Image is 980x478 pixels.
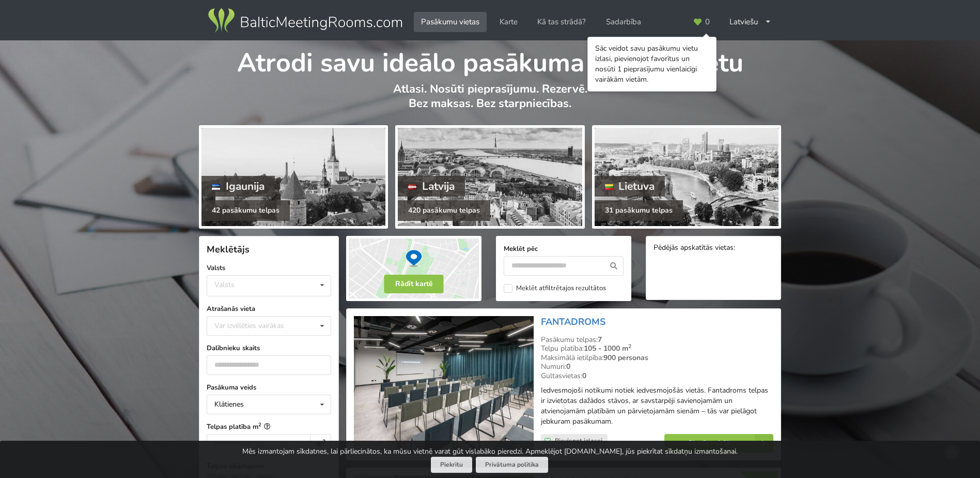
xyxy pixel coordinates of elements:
[431,457,472,473] button: Piekrītu
[541,335,773,345] div: Pasākumu telpas:
[199,125,388,229] a: Igaunija 42 pasākumu telpas
[582,371,586,381] strong: 0
[566,362,570,371] strong: 0
[541,344,773,353] div: Telpu platība:
[201,176,275,197] div: Igaunija
[541,362,773,371] div: Numuri:
[214,401,244,408] div: Klātienes
[664,434,773,453] a: Skatīt vairāk
[206,6,404,35] img: Baltic Meeting Rooms
[598,335,602,345] strong: 7
[705,18,710,26] span: 0
[207,382,331,393] label: Pasākuma veids
[530,12,593,32] a: Kā tas strādā?
[722,12,779,32] div: Latviešu
[322,438,325,445] sup: 2
[492,12,525,32] a: Karte
[628,342,631,350] sup: 2
[214,280,235,289] div: Valsts
[541,371,773,381] div: Gultasvietas:
[199,40,781,80] h1: Atrodi savu ideālo pasākuma norises vietu
[207,343,331,353] label: Dalībnieku skaits
[603,353,648,363] strong: 900 personas
[207,263,331,273] label: Valsts
[212,320,307,332] div: Var izvēlēties vairākas
[504,244,624,254] label: Meklēt pēc
[414,12,487,32] a: Pasākumu vietas
[584,343,631,353] strong: 105 - 1000 m
[504,284,606,293] label: Meklēt atfiltrētajos rezultātos
[354,316,533,453] img: Konferenču centrs | Rīga | FANTADROMS
[384,275,444,293] button: Rādīt kartē
[398,176,465,197] div: Latvija
[398,200,490,221] div: 420 pasākumu telpas
[541,385,773,427] p: Iedvesmojoši notikumi notiek iedvesmojošās vietās. Fantadroms telpas ir izvietotas dažādos stāvos...
[595,176,665,197] div: Lietuva
[476,457,548,473] a: Privātuma politika
[207,422,331,432] label: Telpas platība m
[199,82,781,122] p: Atlasi. Nosūti pieprasījumu. Rezervē. Bez maksas. Bez starpniecības.
[310,434,331,454] div: m
[207,304,331,314] label: Atrašanās vieta
[599,12,648,32] a: Sadarbība
[654,244,773,253] div: Pēdējās apskatītās vietas:
[201,200,290,221] div: 42 pasākumu telpas
[395,125,584,229] a: Latvija 420 pasākumu telpas
[592,125,781,229] a: Lietuva 31 pasākumu telpas
[258,421,261,428] sup: 2
[595,200,683,221] div: 31 pasākumu telpas
[346,236,481,301] img: Rādīt kartē
[541,353,773,363] div: Maksimālā ietilpība:
[541,316,605,328] a: FANTADROMS
[595,43,709,85] div: Sāc veidot savu pasākumu vietu izlasi, pievienojot favorītus un nosūti 1 pieprasījumu vienlaicīgi...
[555,437,602,445] span: Pievienot izlasei
[207,243,250,256] span: Meklētājs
